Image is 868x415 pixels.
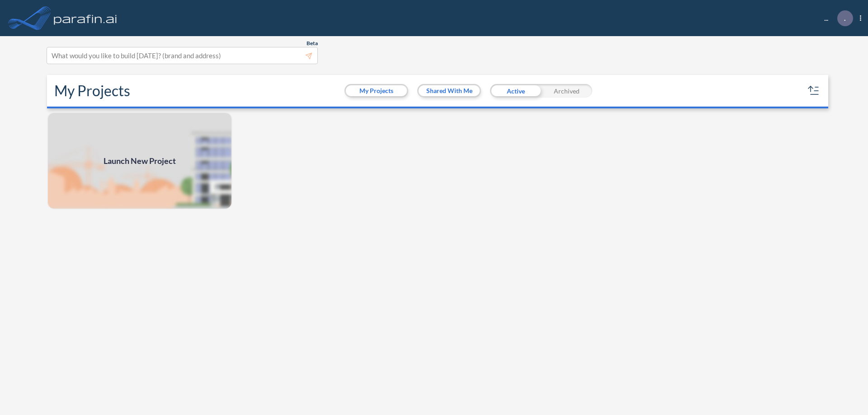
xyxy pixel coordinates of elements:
[54,82,130,99] h2: My Projects
[47,112,232,210] a: Launch New Project
[52,9,119,27] img: logo
[346,85,407,96] button: My Projects
[47,112,232,210] img: add
[490,84,541,98] div: Active
[807,84,821,98] button: sort
[541,84,592,98] div: Archived
[307,40,318,47] span: Beta
[844,14,846,22] p: .
[104,155,176,167] span: Launch New Project
[419,85,480,96] button: Shared With Me
[811,10,861,26] div: ...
